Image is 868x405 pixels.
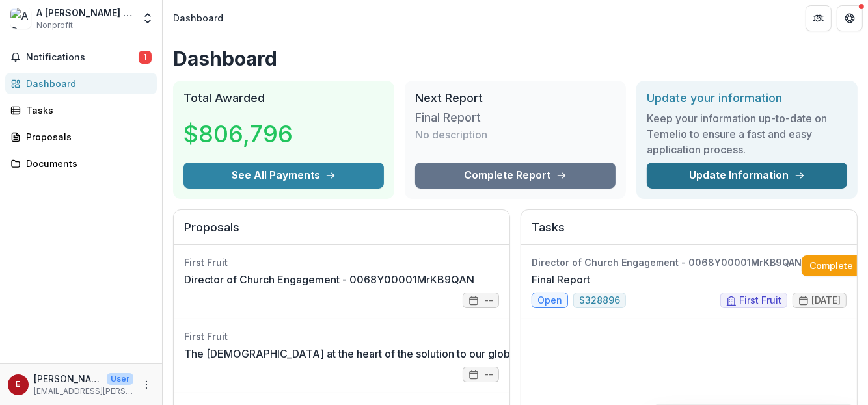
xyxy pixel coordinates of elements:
div: Erin [16,380,21,389]
button: Get Help [837,5,863,31]
h3: Keep your information up-to-date on Temelio to ensure a fast and easy application process. [647,111,847,157]
div: Dashboard [173,11,223,25]
button: More [139,377,154,393]
img: A Rocha International [10,8,31,29]
h2: Update your information [647,91,847,105]
button: Notifications1 [5,47,157,68]
div: Documents [26,157,146,170]
p: [EMAIL_ADDRESS][PERSON_NAME][DOMAIN_NAME] [34,385,133,397]
a: Tasks [5,99,157,121]
a: The [DEMOGRAPHIC_DATA] at the heart of the solution to our global environmental challenges - 0061... [184,346,775,361]
div: Dashboard [26,77,146,90]
h3: $806,796 [183,116,293,151]
h2: Proposals [184,220,499,245]
span: Nonprofit [36,20,73,31]
h1: Dashboard [173,47,858,70]
span: 1 [139,51,152,64]
a: Director of Church Engagement - 0068Y00001MrKB9QAN [184,272,474,287]
h2: Total Awarded [183,91,384,105]
p: No description [415,127,487,142]
h3: Final Report [415,111,513,125]
a: Update Information [647,163,847,189]
div: A [PERSON_NAME] International [36,6,133,20]
a: Final Report [532,272,590,287]
button: See All Payments [183,163,384,189]
a: Complete Report [415,163,616,189]
h2: Tasks [532,220,847,245]
div: Tasks [26,103,146,117]
a: Documents [5,153,157,174]
button: Open entity switcher [139,5,157,31]
a: Proposals [5,126,157,148]
p: [PERSON_NAME] [34,372,102,385]
div: Proposals [26,130,146,144]
span: Notifications [26,52,139,63]
button: Partners [806,5,832,31]
a: Dashboard [5,73,157,94]
p: User [107,373,133,385]
nav: breadcrumb [168,8,228,27]
h2: Next Report [415,91,616,105]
